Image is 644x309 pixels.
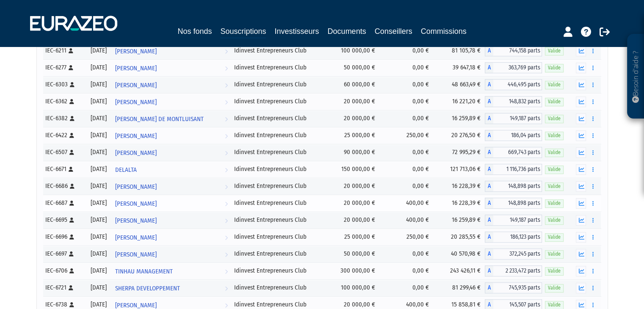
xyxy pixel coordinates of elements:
span: 744,158 parts [493,45,542,56]
span: [PERSON_NAME] [115,230,157,246]
i: Voir l'investisseur [225,213,228,229]
a: Documents [328,25,366,37]
div: IEC-6696 [45,232,83,241]
i: [Français] Personne physique [69,235,74,240]
i: [Français] Personne physique [69,201,74,206]
div: [DATE] [88,199,109,207]
td: 20 276,50 € [433,127,485,144]
div: [DATE] [88,182,109,190]
span: [PERSON_NAME] [115,196,157,212]
i: [Français] Personne physique [69,218,74,223]
div: Idinvest Entrepreneurs Club [234,232,323,241]
div: A - Idinvest Entrepreneurs Club [485,164,542,175]
div: [DATE] [88,80,109,89]
div: A - Idinvest Entrepreneurs Club [485,147,542,158]
td: 20 000,00 € [326,110,379,127]
div: [DATE] [88,114,109,123]
span: 372,245 parts [493,248,542,259]
i: Voir l'investisseur [225,281,228,296]
i: Voir l'investisseur [225,179,228,195]
div: [DATE] [88,283,109,292]
div: A - Idinvest Entrepreneurs Club [485,181,542,192]
span: [PERSON_NAME] [115,77,157,93]
td: 20 000,00 € [326,93,379,110]
div: Idinvest Entrepreneurs Club [234,131,323,140]
div: A - Idinvest Entrepreneurs Club [485,130,542,141]
i: [Français] Personne physique [70,116,75,121]
span: 149,187 parts [493,113,542,124]
a: TINHAU MANAGEMENT [112,262,231,279]
a: [PERSON_NAME] DE MONTLUISANT [112,110,231,127]
span: [PERSON_NAME] [115,61,157,76]
a: SHERPA DEVELOPPEMENT [112,279,231,296]
td: 16 259,89 € [433,110,485,127]
td: 0,00 € [379,262,433,279]
i: [Français] Personne physique [69,285,73,290]
span: Valide [545,233,564,241]
a: Nos fonds [177,25,212,37]
i: [Français] Personne physique [69,150,74,155]
i: Voir l'investisseur [225,61,228,76]
a: [PERSON_NAME] [112,195,231,212]
div: [DATE] [88,300,109,309]
div: [DATE] [88,131,109,140]
i: [Français] Personne physique [69,167,73,172]
span: Valide [545,284,564,292]
span: A [485,215,493,226]
div: A - Idinvest Entrepreneurs Club [485,113,542,124]
span: [PERSON_NAME] [115,213,157,229]
div: IEC-6706 [45,266,83,275]
span: Valide [545,64,564,72]
td: 25 000,00 € [326,127,379,144]
span: 148,898 parts [493,181,542,192]
div: A - Idinvest Entrepreneurs Club [485,232,542,243]
div: Idinvest Entrepreneurs Club [234,182,323,190]
td: 20 000,00 € [326,195,379,212]
i: [Français] Personne physique [70,82,75,87]
span: A [485,62,493,73]
div: IEC-6211 [45,46,83,55]
td: 16 259,89 € [433,212,485,229]
td: 90 000,00 € [326,144,379,161]
td: 48 663,49 € [433,76,485,93]
td: 81 105,78 € [433,42,485,59]
span: Valide [545,81,564,89]
a: [PERSON_NAME] [112,93,231,110]
td: 25 000,00 € [326,229,379,246]
div: Idinvest Entrepreneurs Club [234,114,323,123]
div: A - Idinvest Entrepreneurs Club [485,282,542,293]
div: A - Idinvest Entrepreneurs Club [485,265,542,276]
i: Voir l'investisseur [225,247,228,262]
div: IEC-6738 [45,300,83,309]
div: Idinvest Entrepreneurs Club [234,148,323,157]
i: Voir l'investisseur [225,94,228,110]
span: [PERSON_NAME] [115,145,157,161]
td: 0,00 € [379,76,433,93]
span: [PERSON_NAME] [115,179,157,195]
span: 186,123 parts [493,232,542,243]
div: IEC-6686 [45,182,83,190]
span: TINHAU MANAGEMENT [115,264,173,279]
div: [DATE] [88,97,109,106]
td: 16 228,39 € [433,178,485,195]
a: DELALTA [112,161,231,178]
i: Voir l'investisseur [225,162,228,178]
i: Voir l'investisseur [225,264,228,279]
span: Valide [545,301,564,309]
td: 0,00 € [379,110,433,127]
td: 0,00 € [379,246,433,262]
i: Voir l'investisseur [225,111,228,127]
span: 148,898 parts [493,198,542,209]
td: 81 299,46 € [433,279,485,296]
i: [Français] Personne physique [69,268,74,273]
span: A [485,232,493,243]
i: Voir l'investisseur [225,196,228,212]
div: Idinvest Entrepreneurs Club [234,300,323,309]
td: 100 000,00 € [326,279,379,296]
span: 363,769 parts [493,62,542,73]
td: 250,00 € [379,127,433,144]
a: [PERSON_NAME] [112,212,231,229]
td: 150 000,00 € [326,161,379,178]
div: [DATE] [88,148,109,157]
a: [PERSON_NAME] [112,246,231,262]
